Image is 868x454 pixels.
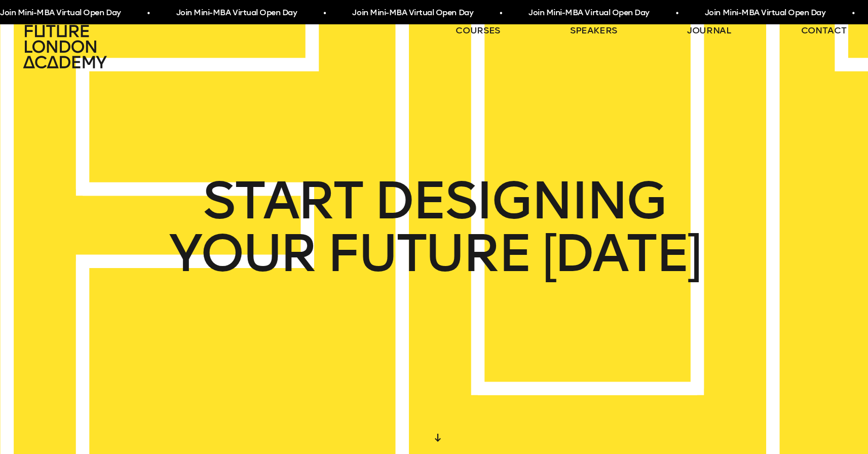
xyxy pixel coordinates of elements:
span: DESIGNING [373,174,665,227]
span: • [147,4,149,22]
span: • [323,4,325,22]
span: [DATE] [542,227,700,280]
a: contact [801,24,847,36]
a: journal [687,24,731,36]
span: • [852,4,854,22]
a: speakers [570,24,617,36]
span: YOUR [168,227,315,280]
span: START [202,174,362,227]
span: FUTURE [326,227,530,280]
span: • [499,4,502,22]
a: courses [456,24,500,36]
span: • [675,4,678,22]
